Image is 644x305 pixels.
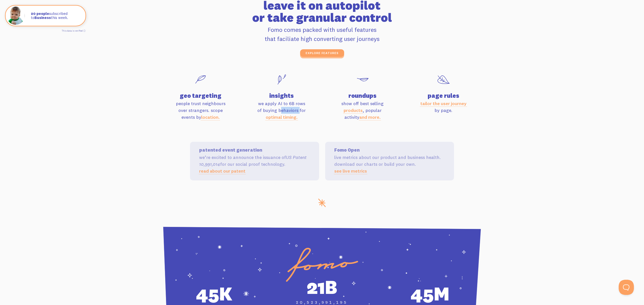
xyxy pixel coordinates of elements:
[406,100,481,114] p: by page.
[244,92,319,99] h4: insights
[334,154,445,174] p: live metrics about our product and business health. download our charts or build your own.
[7,7,25,25] img: Fomo
[271,300,373,305] div: 20,523,991,195
[420,101,467,106] a: tailor the user journey
[199,154,310,174] p: we’re excited to announce the issuance of for our social proof technology.
[181,25,463,43] p: Fomo comes packed with useful features that faciliate high converting user journeys
[344,107,363,113] a: products
[62,29,86,32] a: This data is verified ⓘ
[325,92,400,99] h4: roundups
[266,114,298,120] a: optimal timing.
[199,148,310,152] h5: patented event generation
[406,92,481,99] h4: page rules
[163,100,238,121] p: people trust neighbours over strangers. scope events by
[325,100,400,121] p: show off best selling , popular activity
[334,148,445,152] h5: Fomo Open
[34,15,51,20] strong: Business
[201,114,220,120] a: location.
[244,100,319,121] p: we apply AI to 6B rows of buying behaviors for
[334,168,367,174] a: see live metrics
[31,11,49,16] strong: 20 people
[163,92,238,99] h4: geo targeting
[359,114,381,120] a: and more.
[619,280,634,295] iframe: Help Scout Beacon - Open
[271,275,373,300] div: 21b
[300,49,344,57] a: explore features
[31,12,80,20] p: subscribed to this week.
[199,168,245,174] a: read about our patent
